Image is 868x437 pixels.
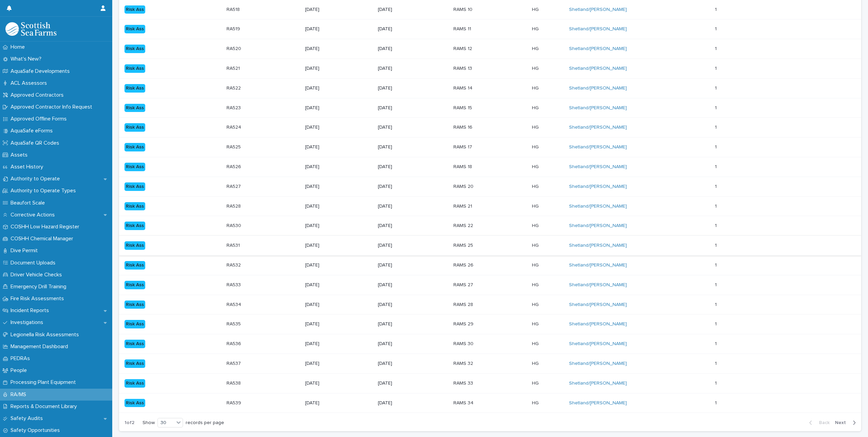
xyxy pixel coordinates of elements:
a: Shetland/[PERSON_NAME] [569,7,627,13]
p: [DATE] [378,125,420,130]
p: AquaSafe eForms [8,128,58,134]
p: Beaufort Scale [8,200,50,206]
p: 1 [715,241,718,248]
p: [DATE] [305,164,348,170]
p: 1 [715,222,718,229]
p: HG [532,104,540,111]
a: Shetland/[PERSON_NAME] [569,125,627,130]
div: Risk Ass [124,45,145,53]
a: Shetland/[PERSON_NAME] [569,361,627,367]
p: [DATE] [378,341,420,347]
div: Risk Ass [124,84,145,93]
p: 1 [715,261,718,268]
p: RAMS 20 [453,184,496,190]
p: HG [532,25,540,32]
div: Risk Ass [124,261,145,270]
p: HG [532,45,540,52]
p: RAMS 26 [453,262,496,268]
a: Shetland/[PERSON_NAME] [569,381,627,386]
p: Legionella Risk Assessments [8,331,84,338]
p: HG [532,281,540,288]
div: Risk Ass [124,359,145,368]
p: RA538 [227,379,242,386]
a: Shetland/[PERSON_NAME] [569,321,627,327]
p: Show [143,420,155,426]
a: Shetland/[PERSON_NAME] [569,164,627,170]
p: HG [532,84,540,91]
p: Management Dashboard [8,343,73,350]
p: Assets [8,152,33,158]
p: RA536 [227,340,243,347]
p: 1 of 2 [119,415,140,431]
tr: Risk AssRA538RA538 [DATE][DATE]RAMS 33HGHG Shetland/[PERSON_NAME] 11 [119,373,861,393]
p: Incident Reports [8,307,54,314]
p: [DATE] [378,164,420,170]
div: Risk Ass [124,399,145,407]
p: RA533 [227,281,242,288]
p: [DATE] [378,262,420,268]
span: Next [835,420,850,425]
p: RA520 [227,45,243,52]
p: RAMS 34 [453,400,496,406]
p: [DATE] [378,204,420,209]
div: Risk Ass [124,104,145,112]
p: [DATE] [378,282,420,288]
tr: Risk AssRA521RA521 [DATE][DATE]RAMS 13HGHG Shetland/[PERSON_NAME] 11 [119,59,861,78]
p: Driver Vehicle Checks [8,272,67,278]
p: RA521 [227,64,241,71]
p: RA539 [227,399,243,406]
tr: Risk AssRA537RA537 [DATE][DATE]RAMS 32HGHG Shetland/[PERSON_NAME] 11 [119,354,861,373]
p: 1 [715,84,718,91]
p: Dive Permit [8,247,43,254]
p: 1 [715,182,718,190]
p: RA531 [227,241,241,248]
div: Risk Ass [124,64,145,73]
p: HG [532,241,540,248]
p: [DATE] [305,321,348,327]
p: RAMS 17 [453,144,496,150]
tr: Risk AssRA534RA534 [DATE][DATE]RAMS 28HGHG Shetland/[PERSON_NAME] 11 [119,295,861,314]
p: PEDRAs [8,355,35,362]
p: 1 [715,123,718,130]
p: [DATE] [305,85,348,91]
tr: Risk AssRA526RA526 [DATE][DATE]RAMS 18HGHG Shetland/[PERSON_NAME] 11 [119,157,861,177]
p: People [8,367,32,374]
p: [DATE] [305,400,348,406]
a: Shetland/[PERSON_NAME] [569,302,627,308]
tr: Risk AssRA535RA535 [DATE][DATE]RAMS 29HGHG Shetland/[PERSON_NAME] 11 [119,314,861,334]
div: Risk Ass [124,5,145,14]
p: 1 [715,281,718,288]
p: RAMS 25 [453,243,496,248]
img: bPIBxiqnSb2ggTQWdOVV [5,22,56,36]
tr: Risk AssRA528RA528 [DATE][DATE]RAMS 21HGHG Shetland/[PERSON_NAME] 11 [119,196,861,216]
p: RAMS 27 [453,282,496,288]
a: Shetland/[PERSON_NAME] [569,282,627,288]
p: HG [532,340,540,347]
p: [DATE] [305,381,348,386]
p: HG [532,261,540,268]
p: 1 [715,399,718,406]
p: [DATE] [305,144,348,150]
a: Shetland/[PERSON_NAME] [569,144,627,150]
tr: Risk AssRA519RA519 [DATE][DATE]RAMS 11HGHG Shetland/[PERSON_NAME] 11 [119,19,861,39]
a: Shetland/[PERSON_NAME] [569,204,627,209]
p: RA526 [227,163,243,170]
p: RA528 [227,202,242,209]
p: 1 [715,25,718,32]
a: Shetland/[PERSON_NAME] [569,223,627,229]
p: RAMS 32 [453,361,496,367]
p: RA519 [227,25,241,32]
p: [DATE] [378,85,420,91]
tr: Risk AssRA520RA520 [DATE][DATE]RAMS 12HGHG Shetland/[PERSON_NAME] 11 [119,39,861,59]
p: [DATE] [378,26,420,32]
p: Approved Contractor Info Request [8,104,98,110]
p: [DATE] [305,26,348,32]
p: 1 [715,64,718,71]
p: 1 [715,202,718,209]
p: 1 [715,301,718,308]
p: RA518 [227,5,241,13]
p: RA537 [227,359,242,367]
a: Shetland/[PERSON_NAME] [569,46,627,52]
span: Back [815,420,830,425]
div: 30 [158,419,174,426]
